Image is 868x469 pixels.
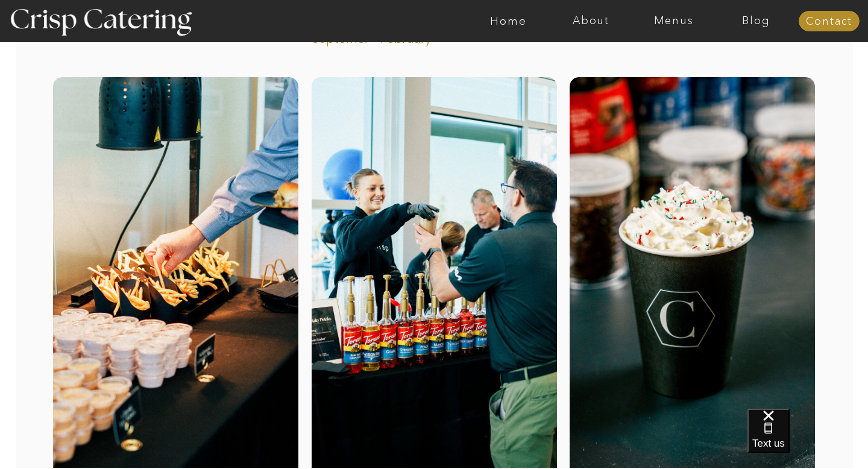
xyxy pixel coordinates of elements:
a: Home [467,15,550,27]
a: About [550,15,632,27]
a: Contact [799,16,860,28]
a: Menus [632,15,715,27]
a: Blog [715,15,797,27]
iframe: podium webchat widget bubble [747,409,868,469]
p: Septemer - February [312,30,477,43]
